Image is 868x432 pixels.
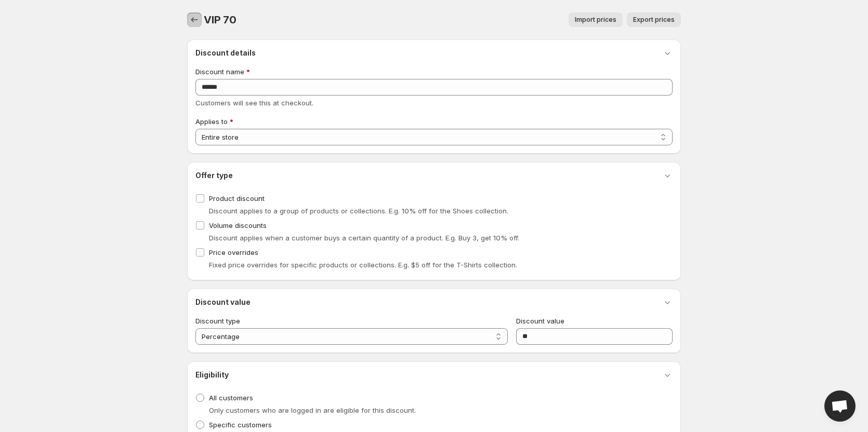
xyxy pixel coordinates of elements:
span: Fixed price overrides for specific products or collections. E.g. $5 off for the T-Shirts collection. [209,261,517,269]
span: Price overrides [209,248,258,256]
span: Export prices [633,16,675,24]
span: Volume discounts [209,221,267,230]
h3: Discount value [195,297,251,307]
span: Discount name [195,67,244,76]
span: Discount type [195,317,240,325]
h3: Discount details [195,48,256,58]
span: Discount applies to a group of products or collections. E.g. 10% off for the Shoes collection. [209,207,508,215]
button: Import prices [569,12,623,27]
span: Import prices [575,16,616,24]
h3: Offer type [195,170,233,181]
span: Discount value [516,317,564,325]
button: Export prices [627,12,681,27]
span: VIP 70 [204,14,236,26]
span: Only customers who are logged in are eligible for this discount. [209,406,416,414]
div: Open chat [824,390,856,422]
span: Applies to [195,117,228,126]
span: All customers [209,394,253,402]
span: Discount applies when a customer buys a certain quantity of a product. E.g. Buy 3, get 10% off. [209,234,519,242]
span: Customers will see this at checkout. [195,99,313,107]
span: Specific customers [209,421,272,429]
h3: Eligibility [195,370,229,380]
span: Product discount [209,194,265,203]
